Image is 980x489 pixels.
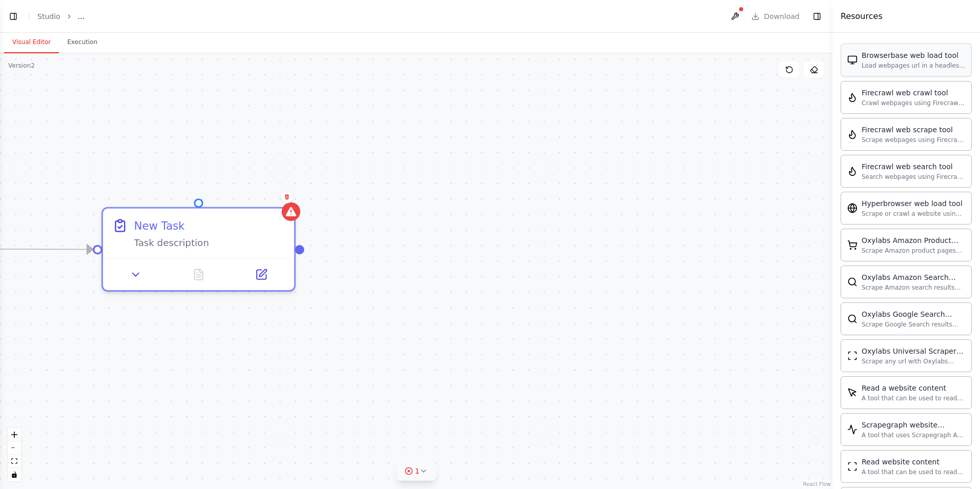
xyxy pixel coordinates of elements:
button: Delete node [280,190,294,203]
div: Browserbase web load tool [862,50,965,60]
div: A tool that can be used to read a website content. [862,394,965,402]
img: Firecrawlcrawlwebsitetool [847,92,857,103]
div: Firecrawl web crawl tool [862,88,965,98]
div: Scrape or crawl a website using Hyperbrowser and return the contents in properly formatted markdo... [862,210,965,218]
div: Scrape Google Search results with Oxylabs Google Search Scraper [862,320,965,329]
div: Scrapegraph website scraper [862,420,965,430]
div: React Flow controls [8,428,21,481]
a: React Flow attribution [803,481,831,487]
div: Load webpages url in a headless browser using Browserbase and return the contents [862,62,965,70]
img: Scrapeelementfromwebsitetool [847,388,857,398]
img: Hyperbrowserloadtool [847,203,857,213]
div: Search webpages using Firecrawl and return the results [862,173,965,181]
button: Execution [59,32,106,53]
button: zoom out [8,441,21,455]
div: A tool that can be used to read a website content. [862,468,965,476]
button: toggle interactivity [8,468,21,481]
img: Scrapewebsitetool [847,461,857,472]
div: Scrape Amazon search results with Oxylabs Amazon Search Scraper [862,283,965,292]
div: Read a website content [862,383,965,393]
img: Firecrawlsearchtool [847,166,857,176]
div: A tool that uses Scrapegraph AI to intelligently scrape website content. [862,431,965,439]
div: Oxylabs Google Search Scraper tool [862,309,965,319]
div: Version 2 [8,62,35,70]
div: Oxylabs Amazon Search Scraper tool [862,272,965,282]
div: Scrape webpages using Firecrawl and return the contents [862,136,965,144]
div: Crawl webpages using Firecrawl and return the contents [862,99,965,107]
div: Oxylabs Universal Scraper tool [862,346,965,356]
button: Open in side panel [235,265,288,283]
div: Read website content [862,457,965,467]
div: Firecrawl web search tool [862,161,965,172]
div: Scrape any url with Oxylabs Universal Scraper [862,357,965,365]
button: fit view [8,455,21,468]
span: ... [78,11,85,22]
img: Oxylabsgooglesearchscrapertool [847,314,857,324]
div: New Task [134,218,185,233]
button: Show left sidebar [6,9,21,24]
a: Studio [37,12,60,21]
button: zoom in [8,428,21,441]
img: Firecrawlscrapewebsitetool [847,129,857,139]
nav: breadcrumb [37,11,85,22]
div: New TaskTask description [101,207,296,292]
button: No output available [166,265,231,283]
div: Scrape Amazon product pages with Oxylabs Amazon Product Scraper [862,247,965,255]
div: Task description [134,236,285,249]
button: Hide right sidebar [810,9,824,24]
img: Scrapegraphscrapetool [847,424,857,435]
span: 1 [415,466,420,476]
div: Firecrawl web scrape tool [862,125,965,135]
img: Oxylabsamazonsearchscrapertool [847,277,857,287]
div: Oxylabs Amazon Product Scraper tool [862,235,965,246]
img: Oxylabsamazonproductscrapertool [847,240,857,250]
button: 1 [397,462,436,481]
img: Browserbaseloadtool [847,55,857,65]
h4: Resources [841,10,883,23]
button: Visual Editor [4,32,59,53]
img: Oxylabsuniversalscrapertool [847,351,857,361]
div: Hyperbrowser web load tool [862,198,965,209]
